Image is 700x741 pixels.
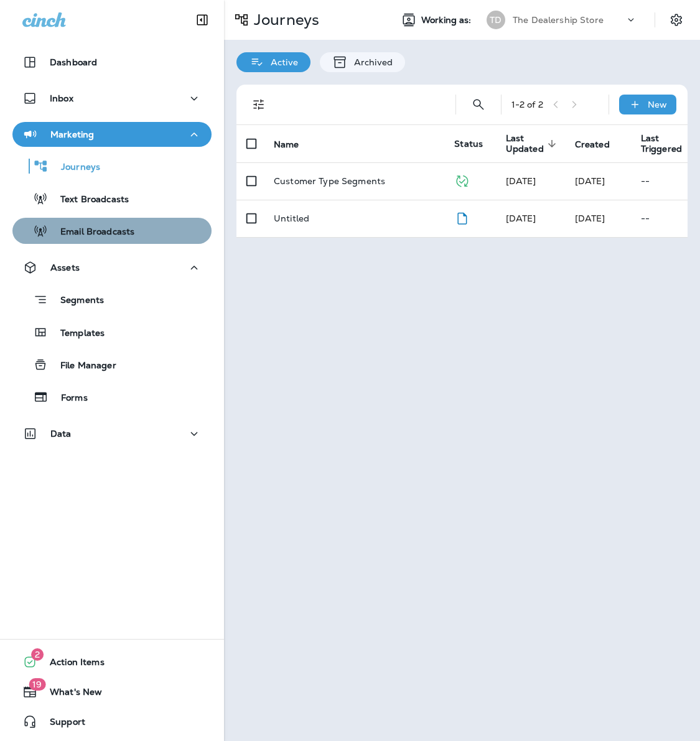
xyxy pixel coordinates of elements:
[12,650,212,674] button: 2Action Items
[506,175,536,187] span: Unknown
[421,15,474,26] span: Working as:
[466,92,491,117] button: Search Journeys
[513,15,604,25] p: The Dealership Store
[31,648,44,661] span: 2
[641,213,693,223] p: --
[274,176,385,186] p: Customer Type Segments
[48,295,104,307] p: Segments
[50,93,73,103] p: Inbox
[575,213,605,224] span: Unknown
[48,226,134,238] p: Email Broadcasts
[37,687,102,702] span: What's New
[185,7,220,32] button: Collapse Sidebar
[12,255,212,280] button: Assets
[274,139,315,150] span: Name
[12,679,212,704] button: 19What's New
[575,139,610,150] span: Created
[12,319,212,345] button: Templates
[12,122,212,147] button: Marketing
[50,263,80,273] p: Assets
[12,153,212,179] button: Journeys
[12,421,212,446] button: Data
[575,139,626,150] span: Created
[575,175,605,187] span: Unknown
[348,57,393,67] p: Archived
[12,185,212,212] button: Text Broadcasts
[12,218,212,244] button: Email Broadcasts
[50,429,72,439] p: Data
[50,129,94,139] p: Marketing
[641,176,693,186] p: --
[454,138,483,149] span: Status
[50,57,97,67] p: Dashboard
[274,213,309,223] p: Untitled
[12,50,212,75] button: Dashboard
[48,360,116,372] p: File Manager
[454,212,470,223] span: Draft
[274,139,299,150] span: Name
[12,286,212,313] button: Segments
[49,393,88,404] p: Forms
[37,717,85,732] span: Support
[12,709,212,734] button: Support
[48,328,105,340] p: Templates
[506,213,536,224] span: Unknown
[648,100,667,110] p: New
[506,133,544,154] span: Last Updated
[48,194,129,206] p: Text Broadcasts
[487,11,505,29] div: TD
[511,100,543,110] div: 1 - 2 of 2
[454,174,470,185] span: Published
[246,92,271,117] button: Filters
[641,133,682,154] span: Last Triggered
[665,9,688,31] button: Settings
[49,162,100,174] p: Journeys
[12,384,212,410] button: Forms
[12,352,212,378] button: File Manager
[29,678,45,691] span: 19
[249,11,319,29] p: Journeys
[37,657,105,672] span: Action Items
[12,86,212,111] button: Inbox
[264,57,298,67] p: Active
[506,133,560,154] span: Last Updated
[641,133,698,154] span: Last Triggered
